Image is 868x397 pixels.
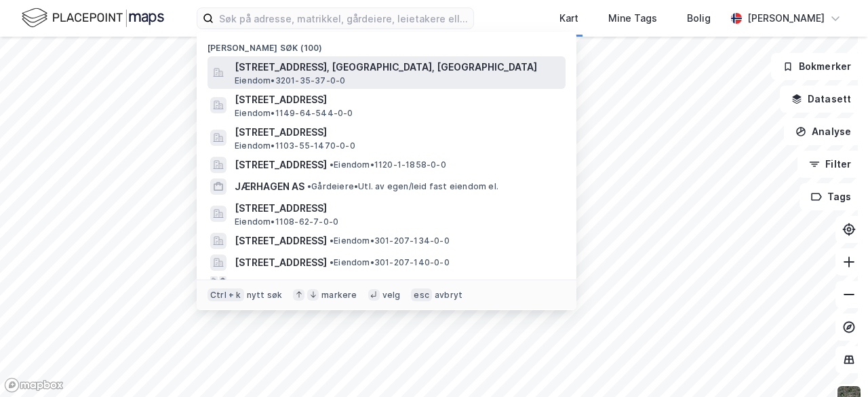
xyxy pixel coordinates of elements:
[235,140,355,151] span: Eiendom • 1103-55-1470-0-0
[235,108,353,119] span: Eiendom • 1149-64-544-0-0
[780,86,863,113] button: Datasett
[214,8,473,29] input: Søk på adresse, matrikkel, gårdeiere, leietakere eller personer
[307,181,498,192] span: Gårdeiere • Utl. av egen/leid fast eiendom el.
[800,183,863,210] button: Tags
[435,290,462,301] div: avbryt
[235,157,327,173] span: [STREET_ADDRESS]
[330,257,450,268] span: Eiendom • 301-207-140-0-0
[330,257,334,267] span: •
[307,181,311,191] span: •
[784,118,863,145] button: Analyse
[235,200,560,216] span: [STREET_ADDRESS]
[800,332,868,397] iframe: Chat Widget
[235,75,345,86] span: Eiendom • 3201-35-37-0-0
[235,216,338,227] span: Eiendom • 1108-62-7-0-0
[608,10,657,26] div: Mine Tags
[321,290,357,301] div: markere
[330,235,334,246] span: •
[235,178,304,195] span: JÆRHAGEN AS
[800,332,868,397] div: Kontrollprogram for chat
[382,290,401,301] div: velg
[771,53,863,80] button: Bokmerker
[247,290,283,301] div: nytt søk
[687,10,711,26] div: Bolig
[4,377,64,393] a: Mapbox homepage
[208,288,244,302] div: Ctrl + k
[330,159,334,170] span: •
[797,151,863,178] button: Filter
[22,6,164,30] img: logo.f888ab2527a4732fd821a326f86c7f29.svg
[197,32,576,56] div: [PERSON_NAME] søk (100)
[411,288,432,302] div: esc
[330,235,450,246] span: Eiendom • 301-207-134-0-0
[330,159,446,170] span: Eiendom • 1120-1-1858-0-0
[235,233,327,249] span: [STREET_ADDRESS]
[235,92,560,108] span: [STREET_ADDRESS]
[235,276,275,292] button: Vis flere
[235,59,560,75] span: [STREET_ADDRESS], [GEOGRAPHIC_DATA], [GEOGRAPHIC_DATA]
[235,124,560,140] span: [STREET_ADDRESS]
[559,10,578,26] div: Kart
[747,10,825,26] div: [PERSON_NAME]
[235,254,327,271] span: [STREET_ADDRESS]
